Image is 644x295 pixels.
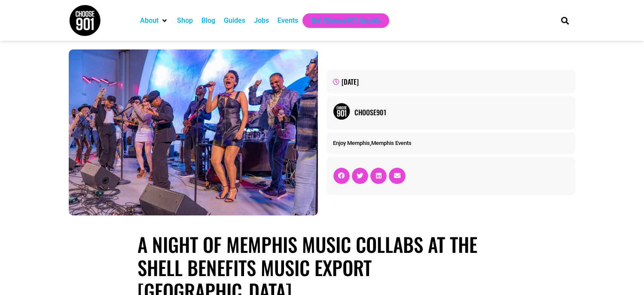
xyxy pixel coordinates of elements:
[140,15,159,26] a: About
[333,140,370,146] a: Enjoy Memphis
[224,15,245,26] a: Guides
[333,140,412,146] span: ,
[278,15,298,26] a: Events
[352,168,368,184] div: Share on twitter
[371,140,412,146] a: Memphis Events
[177,15,193,26] a: Shop
[558,13,572,28] div: Search
[333,103,350,120] img: Picture of Choose901
[311,15,381,26] a: Get Choose901 Emails
[342,77,359,87] time: [DATE]
[201,15,215,26] a: Blog
[254,15,269,26] a: Jobs
[370,168,387,184] div: Share on linkedin
[389,168,405,184] div: Share on email
[136,13,173,28] div: About
[333,168,350,184] div: Share on facebook
[136,13,546,28] nav: Main nav
[354,107,569,117] a: Choose901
